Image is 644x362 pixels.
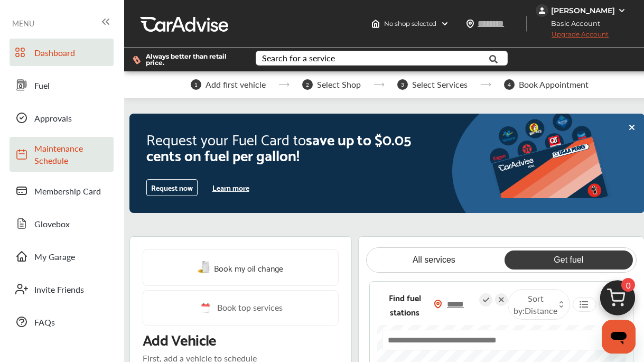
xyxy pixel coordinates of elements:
[198,301,212,314] img: cal_icon.0803b883.svg
[143,330,216,348] p: Add Vehicle
[34,142,108,166] span: Maintenance Schedule
[621,278,635,292] span: 0
[384,20,436,28] span: No shop selected
[198,261,283,275] a: Book my oil change
[371,20,380,28] img: header-home-logo.8d720a4f.svg
[374,82,385,87] img: stepper-arrow.e24c07c6.svg
[262,54,335,62] div: Search for a service
[146,126,306,151] span: Request your Fuel Card to
[536,4,548,17] img: jVpblrzwTbfkPYzPPzSLxeg0AAAAASUVORK5CYII=
[10,308,114,336] a: FAQs
[317,80,361,89] span: Select Shop
[208,180,254,196] button: Learn more
[505,250,633,270] a: Get fuel
[34,112,108,124] span: Approvals
[525,304,557,317] span: Distance
[34,316,108,328] span: FAQs
[217,301,283,314] span: Book top services
[146,53,239,66] span: Always better than retail price.
[379,290,431,319] span: Find fuel stations
[519,80,589,89] span: Book Appointment
[10,243,114,270] a: My Garage
[412,80,468,89] span: Select Services
[198,261,211,274] img: oil-change.e5047c97.svg
[504,79,515,90] span: 4
[143,290,339,326] a: Book top services
[34,47,108,59] span: Dashboard
[34,185,108,197] span: Membership Card
[34,218,108,230] span: Glovebox
[466,20,474,28] img: location_vector.a44bc228.svg
[397,79,408,90] span: 3
[536,30,609,43] span: Upgrade Account
[302,79,313,90] span: 2
[10,104,114,132] a: Approvals
[10,39,114,66] a: Dashboard
[34,283,108,295] span: Invite Friends
[34,250,108,263] span: My Garage
[12,19,34,27] span: MENU
[537,18,608,29] span: Basic Account
[618,6,626,15] img: WGsFRI8htEPBVLJbROoPRyZpYNWhNONpIPPETTm6eUC0GeLEiAAAAAElFTkSuQmCC
[370,250,499,270] a: All services
[592,275,643,326] img: cart_icon.3d0951e8.svg
[526,16,527,32] img: header-divider.bc55588e.svg
[10,137,114,172] a: Maintenance Schedule
[441,20,449,28] img: header-down-arrow.9dd2ce7d.svg
[133,55,141,64] img: dollor_label_vector.a70140d1.svg
[10,177,114,205] a: Membership Card
[146,126,411,167] span: save up to $0.05 cents on fuel per gallon!
[480,82,491,87] img: stepper-arrow.e24c07c6.svg
[34,79,108,91] span: Fuel
[10,71,114,99] a: Fuel
[551,6,615,15] div: [PERSON_NAME]
[214,261,283,275] span: Book my oil change
[146,179,198,196] button: Request now
[278,82,290,87] img: stepper-arrow.e24c07c6.svg
[10,275,114,303] a: Invite Friends
[10,210,114,237] a: Glovebox
[602,320,636,354] iframe: Button to launch messaging window
[514,292,557,317] span: Sort by :
[206,80,266,89] span: Add first vehicle
[191,79,201,90] span: 1
[434,300,442,309] img: location_vector_orange.38f05af8.svg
